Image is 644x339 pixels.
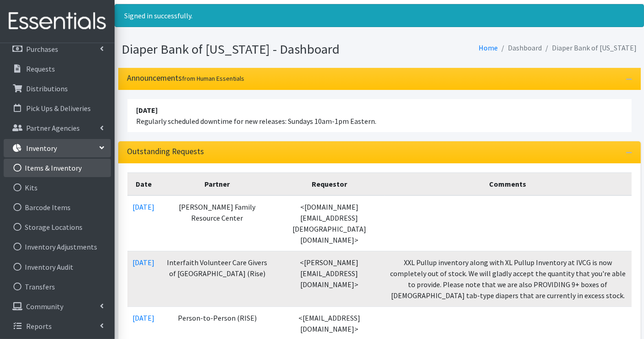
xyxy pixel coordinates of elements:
h3: Announcements [127,73,245,83]
div: Signed in successfully. [115,4,644,27]
th: Requestor [274,172,384,195]
p: Purchases [26,44,58,54]
h1: Diaper Bank of [US_STATE] - Dashboard [122,41,376,57]
a: Community [4,297,111,316]
a: Partner Agencies [4,119,111,137]
a: Requests [4,60,111,78]
a: Distributions [4,79,111,98]
a: Transfers [4,278,111,296]
a: Reports [4,317,111,335]
p: Requests [26,64,55,73]
p: Reports [26,322,52,331]
p: Inventory [26,144,57,153]
td: Interfaith Volunteer Care Givers of [GEOGRAPHIC_DATA] (Rise) [160,251,275,306]
td: XXL Pullup inventory along with XL Pullup Inventory at IVCG is now completely out of stock. We wi... [385,251,632,306]
li: Dashboard [498,41,542,55]
th: Comments [385,172,632,195]
a: Inventory Adjustments [4,238,111,256]
a: Pick Ups & Deliveries [4,99,111,117]
a: Barcode Items [4,198,111,217]
li: Regularly scheduled downtime for new releases: Sundays 10am-1pm Eastern. [127,99,632,132]
td: <[PERSON_NAME][EMAIL_ADDRESS][DOMAIN_NAME]> [274,251,384,306]
p: Partner Agencies [26,123,80,133]
a: [DATE] [133,313,155,322]
td: [PERSON_NAME] Family Resource Center [160,195,275,251]
th: Partner [160,172,275,195]
li: Diaper Bank of [US_STATE] [542,41,637,55]
th: Date [127,172,160,195]
a: Home [479,43,498,52]
img: HumanEssentials [4,6,111,37]
a: [DATE] [133,202,155,211]
p: Distributions [26,84,68,93]
td: <[DOMAIN_NAME][EMAIL_ADDRESS][DEMOGRAPHIC_DATA][DOMAIN_NAME]> [274,195,384,251]
p: Pick Ups & Deliveries [26,104,91,113]
a: Purchases [4,40,111,58]
a: Inventory [4,139,111,157]
strong: [DATE] [137,106,158,115]
h3: Outstanding Requests [127,147,204,156]
p: Community [26,302,63,311]
a: Storage Locations [4,218,111,236]
a: [DATE] [133,258,155,267]
small: from Human Essentials [182,74,245,83]
a: Kits [4,178,111,197]
a: Items & Inventory [4,159,111,177]
a: Inventory Audit [4,258,111,276]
